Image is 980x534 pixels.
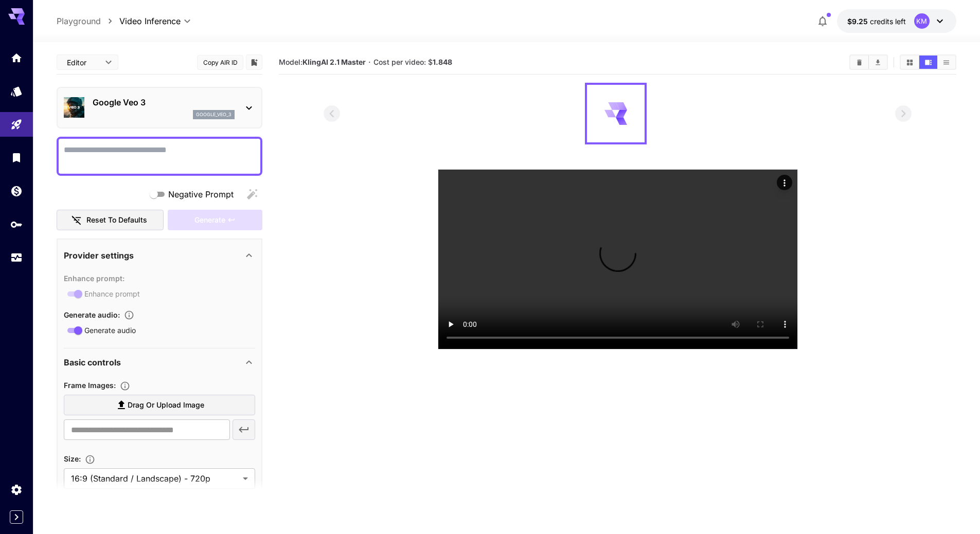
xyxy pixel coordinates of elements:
[433,58,452,66] b: 1.848
[57,210,164,231] button: Reset to defaults
[870,17,906,26] span: credits left
[196,111,231,118] p: google_veo_3
[837,9,956,33] button: $9.25208KM
[119,15,181,27] span: Video Inference
[10,251,23,264] div: Usage
[10,185,23,197] div: Wallet
[84,325,136,336] span: Generate audio
[900,54,956,70] div: Show videos in grid viewShow videos in video viewShow videos in list view
[914,13,930,29] div: KM
[777,175,792,190] div: Actions
[64,381,116,390] span: Frame Images :
[919,56,937,69] button: Show videos in video view
[128,399,204,412] span: Drag or upload image
[302,58,366,66] b: KlingAI 2.1 Master
[64,92,255,123] div: Google Veo 3google_veo_3
[279,58,366,66] span: Model:
[64,310,120,319] span: Generate audio :
[250,56,259,68] button: Add to library
[64,454,81,463] span: Size :
[168,188,234,200] span: Negative Prompt
[57,15,119,27] nav: breadcrumb
[10,510,23,524] button: Expand sidebar
[64,243,255,268] div: Provider settings
[93,96,235,108] p: Google Veo 3
[81,454,99,465] button: Adjust the dimensions of the generated image by specifying its width and height in pixels, or sel...
[10,51,23,64] div: Home
[901,56,919,69] button: Show videos in grid view
[847,17,870,26] span: $9.25
[71,472,239,485] span: 16:9 (Standard / Landscape) - 720p
[850,56,868,69] button: Clear videos
[847,16,906,27] div: $9.25208
[10,85,23,98] div: Models
[373,58,452,66] span: Cost per video: $
[64,356,121,369] p: Basic controls
[67,57,99,68] span: Editor
[10,118,23,131] div: Playground
[10,151,23,164] div: Library
[10,218,23,231] div: API Keys
[116,381,134,391] button: Upload frame images.
[64,350,255,375] div: Basic controls
[849,54,888,70] div: Clear videosDownload All
[937,56,955,69] button: Show videos in list view
[64,395,255,416] label: Drag or upload image
[64,249,134,262] p: Provider settings
[869,56,887,69] button: Download All
[197,55,243,70] button: Copy AIR ID
[57,15,101,27] a: Playground
[10,483,23,496] div: Settings
[368,56,371,68] p: ·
